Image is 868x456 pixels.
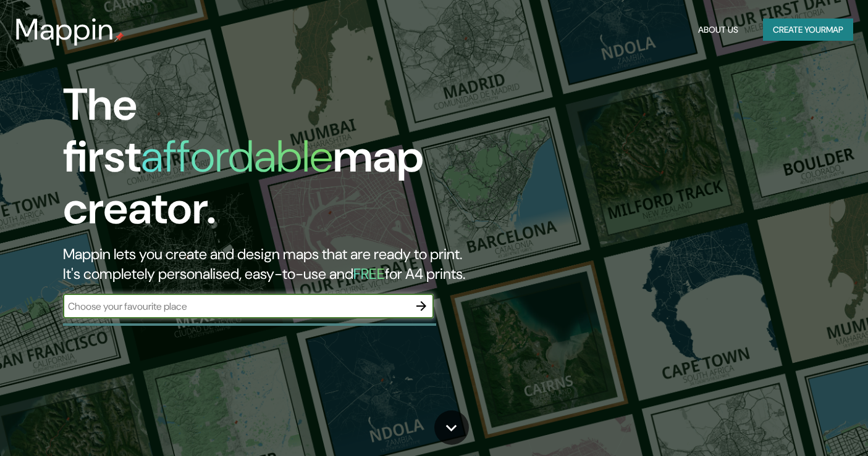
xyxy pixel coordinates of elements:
[63,244,497,284] h2: Mappin lets you create and design maps that are ready to print. It's completely personalised, eas...
[763,19,853,41] button: Create yourmap
[353,264,385,283] h5: FREE
[63,299,409,313] input: Choose your favourite place
[693,19,743,41] button: About Us
[15,12,114,47] h3: Mappin
[114,32,124,42] img: mappin-pin
[141,128,333,185] h1: affordable
[63,79,497,244] h1: The first map creator.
